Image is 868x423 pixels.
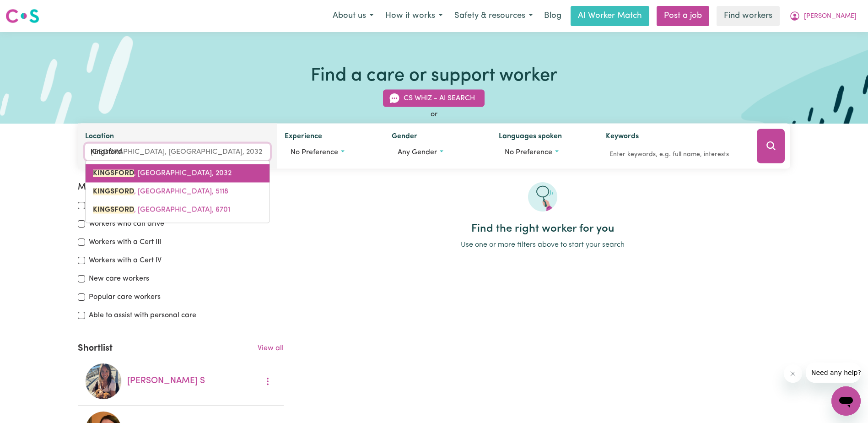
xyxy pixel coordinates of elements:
button: Worker language preferences [499,144,591,161]
a: KINGSFORD, South Australia, 5118 [86,183,270,201]
label: New care workers [89,273,149,284]
div: or [78,109,790,120]
button: Safety & resources [448,6,539,26]
label: Workers with a Cert IV [89,255,162,266]
p: Use one or more filters above to start your search [295,239,790,250]
button: My Account [783,6,863,26]
label: Workers with a Cert III [89,237,161,248]
input: Enter a suburb [85,144,270,160]
label: Location [85,131,114,144]
button: CS Whiz - AI Search [383,90,485,107]
label: Workers who can drive [89,218,164,229]
span: , [GEOGRAPHIC_DATA], 6701 [93,206,230,214]
span: Need any help? [5,6,55,14]
span: Any gender [398,149,437,156]
label: Popular care workers [89,292,161,303]
span: , [GEOGRAPHIC_DATA], 5118 [93,188,228,195]
label: Able to assist with personal care [89,310,196,321]
span: No preference [291,149,338,156]
a: KINGSFORD, New South Wales, 2032 [86,164,270,183]
a: Careseekers logo [5,5,39,27]
h2: Find the right worker for you [295,222,790,236]
a: Find workers [717,6,780,26]
label: Keywords [606,131,639,144]
button: Worker experience options [285,144,377,161]
mark: KINGSFORD [93,170,134,177]
div: menu-options [85,160,270,223]
mark: KINGSFORD [93,188,134,195]
a: [PERSON_NAME] S [127,377,205,385]
iframe: Message from company [806,363,861,383]
iframe: Button to launch messaging window [831,386,861,416]
input: Enter keywords, e.g. full name, interests [606,147,744,162]
button: How it works [379,6,448,26]
button: About us [327,6,379,26]
a: Post a job [657,6,709,26]
button: Search [757,129,785,163]
span: , [GEOGRAPHIC_DATA], 2032 [93,170,232,177]
a: Blog [539,6,567,26]
span: [PERSON_NAME] [804,11,857,22]
h2: Shortlist [78,343,113,354]
h1: Find a care or support worker [311,65,557,87]
mark: KINGSFORD [93,206,134,214]
img: Elizabeth Santos S [85,363,122,400]
h2: More filters: [78,182,284,193]
a: AI Worker Match [571,6,649,26]
label: Gender [392,131,417,144]
label: Experience [285,131,322,144]
span: No preference [505,149,552,156]
iframe: Close message [784,364,802,383]
button: More options [259,374,276,389]
img: Careseekers logo [5,8,39,24]
button: Worker gender preference [392,144,484,161]
label: Languages spoken [499,131,562,144]
a: KINGSFORD, Western Australia, 6701 [86,201,270,219]
a: View all [258,345,284,352]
